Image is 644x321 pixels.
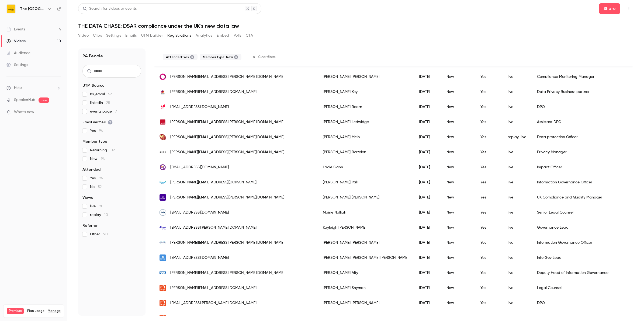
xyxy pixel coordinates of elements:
div: live [502,69,532,84]
iframe: Noticeable Trigger [54,110,61,115]
span: hs_email [90,92,112,97]
span: [PERSON_NAME][EMAIL_ADDRESS][PERSON_NAME][DOMAIN_NAME] [170,240,284,246]
span: live [90,204,103,209]
div: [DATE] [414,114,441,130]
button: Top Bar Actions [625,4,633,13]
button: Clear filters [250,53,279,61]
button: Embed [217,31,229,40]
div: [DATE] [414,295,441,310]
div: [PERSON_NAME] Bearn [317,99,414,114]
div: New [441,190,475,205]
span: new [39,97,49,103]
div: Data protection Officer [532,130,632,145]
div: Kayleigh [PERSON_NAME] [317,220,414,235]
img: htb.org [160,209,166,216]
div: [PERSON_NAME] [PERSON_NAME] [317,69,414,84]
img: cpslmind.org.uk [160,224,166,231]
span: Attended: Yes [166,55,189,59]
span: Plan usage [27,309,44,313]
span: [PERSON_NAME][EMAIL_ADDRESS][DOMAIN_NAME] [170,285,257,291]
span: 94 [99,176,103,180]
div: Yes [475,175,502,190]
div: live [502,220,532,235]
a: SpeakerHub [14,97,35,103]
button: Analytics [196,31,212,40]
div: New [441,84,475,99]
span: [EMAIL_ADDRESS][DOMAIN_NAME] [170,104,229,110]
span: [EMAIL_ADDRESS][PERSON_NAME][DOMAIN_NAME] [170,300,257,306]
span: Member type: New [203,55,233,59]
button: Clips [93,31,102,40]
div: Lacie Slann [317,160,414,175]
img: lifeways.co.uk [160,179,166,186]
div: [DATE] [414,69,441,84]
div: Yes [475,220,502,235]
h6: The [GEOGRAPHIC_DATA] [20,6,45,12]
div: Search for videos or events [83,6,137,12]
div: live [502,160,532,175]
div: [PERSON_NAME] Snyman [317,280,414,295]
div: [DATE] [414,265,441,280]
div: Yes [475,99,502,114]
div: Yes [475,280,502,295]
img: mitie.com [160,89,166,95]
button: Remove "New member" from selected filters [234,55,238,59]
div: live [502,295,532,310]
div: New [441,99,475,114]
span: [PERSON_NAME][EMAIL_ADDRESS][PERSON_NAME][DOMAIN_NAME] [170,149,284,155]
div: New [441,130,475,145]
span: Yes [90,128,103,134]
div: live [502,265,532,280]
h1: THE DATA CHASE: DSAR compliance under the UK’s new data law [78,23,633,29]
div: Yes [475,130,502,145]
div: [PERSON_NAME] Alty [317,265,414,280]
div: Deputy Head of Information Governance [532,265,632,280]
button: Share [599,3,620,14]
div: Privacy Manager [532,145,632,160]
div: live [502,235,532,250]
span: 90 [103,232,108,236]
li: help-dropdown-opener [6,85,61,91]
div: DPO [532,99,632,114]
button: Polls [234,31,241,40]
div: Mairie Nalliah [317,205,414,220]
div: [PERSON_NAME] [PERSON_NAME] [317,235,414,250]
section: facet-groups [82,83,141,237]
div: Yes [475,265,502,280]
span: Referrer [82,223,98,228]
div: New [441,295,475,310]
img: idemia.com [160,194,166,201]
img: ocugroup.com [160,134,166,140]
div: Yes [475,250,502,265]
span: 25 [106,101,110,105]
img: mukuru.com [160,300,166,306]
div: live [502,84,532,99]
span: 52 [108,92,112,96]
div: Information Governance Officer [532,235,632,250]
span: events page [90,109,117,114]
div: Assistant DPO [532,114,632,130]
span: UTM Source [82,83,105,88]
img: equinor.com [160,104,166,110]
div: live [502,114,532,130]
img: mukuru.com [160,285,166,291]
span: New [90,156,105,162]
span: [EMAIL_ADDRESS][PERSON_NAME][DOMAIN_NAME] [170,225,257,231]
div: New [441,114,475,130]
span: Yes [90,176,103,181]
div: [DATE] [414,145,441,160]
span: 94 [101,157,105,161]
span: 7 [115,110,117,113]
img: onefamily.com [160,74,166,80]
div: Yes [475,69,502,84]
span: 112 [110,148,115,152]
div: [DATE] [414,175,441,190]
button: Video [78,31,89,40]
span: [EMAIL_ADDRESS][DOMAIN_NAME] [170,315,229,321]
div: [DATE] [414,235,441,250]
div: [DATE] [414,250,441,265]
span: 90 [99,204,103,208]
div: Information Governance Officer [532,175,632,190]
span: [EMAIL_ADDRESS][DOMAIN_NAME] [170,210,229,215]
div: Yes [475,84,502,99]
